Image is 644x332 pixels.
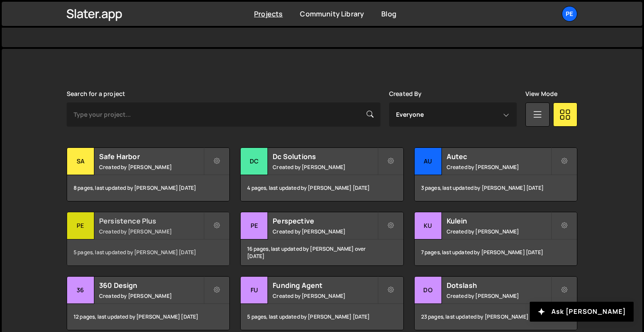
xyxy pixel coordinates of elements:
h2: Autec [447,152,551,161]
div: Dc [241,148,268,175]
small: Created by [PERSON_NAME] [273,163,377,171]
a: Pe Perspective Created by [PERSON_NAME] 16 pages, last updated by [PERSON_NAME] over [DATE] [240,212,403,266]
div: 4 pages, last updated by [PERSON_NAME] [DATE] [241,175,403,201]
a: Ku Kulein Created by [PERSON_NAME] 7 pages, last updated by [PERSON_NAME] [DATE] [414,212,577,266]
small: Created by [PERSON_NAME] [99,163,203,171]
div: 3 pages, last updated by [PERSON_NAME] [DATE] [415,175,577,201]
a: Sa Safe Harbor Created by [PERSON_NAME] 8 pages, last updated by [PERSON_NAME] [DATE] [67,147,230,201]
div: Ku [415,212,442,239]
h2: Kulein [447,216,551,226]
small: Created by [PERSON_NAME] [99,228,203,235]
small: Created by [PERSON_NAME] [99,292,203,300]
small: Created by [PERSON_NAME] [447,228,551,235]
a: Blog [381,9,396,19]
label: View Mode [525,90,557,97]
h2: Dotslash [447,281,551,290]
div: Pe [67,212,94,239]
a: Pe Persistence Plus Created by [PERSON_NAME] 5 pages, last updated by [PERSON_NAME] [DATE] [67,212,230,266]
a: Au Autec Created by [PERSON_NAME] 3 pages, last updated by [PERSON_NAME] [DATE] [414,147,577,201]
div: 5 pages, last updated by [PERSON_NAME] [DATE] [67,239,229,265]
div: 7 pages, last updated by [PERSON_NAME] [DATE] [415,239,577,265]
div: Pe [241,212,268,239]
a: Do Dotslash Created by [PERSON_NAME] 23 pages, last updated by [PERSON_NAME] [DATE] [414,276,577,330]
a: Dc Dc Solutions Created by [PERSON_NAME] 4 pages, last updated by [PERSON_NAME] [DATE] [240,147,403,201]
div: 23 pages, last updated by [PERSON_NAME] [DATE] [415,304,577,330]
label: Created By [389,90,422,97]
button: Ask [PERSON_NAME] [530,302,634,322]
h2: 360 Design [99,281,203,290]
div: 36 [67,277,94,304]
div: 5 pages, last updated by [PERSON_NAME] [DATE] [241,304,403,330]
small: Created by [PERSON_NAME] [447,292,551,300]
a: 36 360 Design Created by [PERSON_NAME] 12 pages, last updated by [PERSON_NAME] [DATE] [67,276,230,330]
div: 12 pages, last updated by [PERSON_NAME] [DATE] [67,304,229,330]
div: 8 pages, last updated by [PERSON_NAME] [DATE] [67,175,229,201]
h2: Dc Solutions [273,152,377,161]
input: Type your project... [67,102,380,127]
a: Pe [562,6,577,22]
div: 16 pages, last updated by [PERSON_NAME] over [DATE] [241,239,403,265]
a: Projects [254,9,283,19]
div: Fu [241,277,268,304]
h2: Safe Harbor [99,152,203,161]
small: Created by [PERSON_NAME] [273,228,377,235]
div: Sa [67,148,94,175]
h2: Persistence Plus [99,216,203,226]
h2: Perspective [273,216,377,226]
div: Do [415,277,442,304]
small: Created by [PERSON_NAME] [273,292,377,300]
label: Search for a project [67,90,125,97]
h2: Funding Agent [273,281,377,290]
div: Au [415,148,442,175]
small: Created by [PERSON_NAME] [447,163,551,171]
a: Community Library [300,9,364,19]
a: Fu Funding Agent Created by [PERSON_NAME] 5 pages, last updated by [PERSON_NAME] [DATE] [240,276,403,330]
